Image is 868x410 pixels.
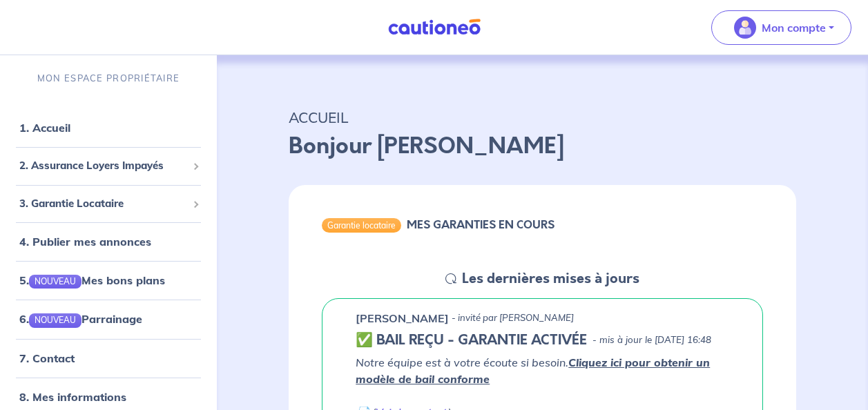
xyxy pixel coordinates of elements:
p: - mis à jour le [DATE] 16:48 [592,333,711,347]
h5: Les dernières mises à jours [462,271,639,287]
h6: MES GARANTIES EN COURS [407,218,554,231]
img: illu_account_valid_menu.svg [734,17,756,39]
a: 8. Mes informations [19,390,126,404]
p: [PERSON_NAME] [356,310,449,326]
span: 2. Assurance Loyers Impayés [19,158,187,174]
div: 3. Garantie Locataire [6,191,211,217]
p: - invité par [PERSON_NAME] [452,311,574,325]
a: 4. Publier mes annonces [19,235,151,248]
div: 5.NOUVEAUMes bons plans [6,266,211,294]
em: Notre équipe est à votre écoute si besoin. [356,355,710,386]
p: Bonjour [PERSON_NAME] [289,130,796,163]
p: ACCUEIL [289,105,796,130]
div: 7. Contact [6,344,211,372]
p: MON ESPACE PROPRIÉTAIRE [37,72,180,85]
div: 6.NOUVEAUParrainage [6,305,211,333]
a: 6.NOUVEAUParrainage [19,312,142,326]
h5: ✅ BAIL REÇU - GARANTIE ACTIVÉE [356,332,587,349]
div: Garantie locataire [322,218,401,232]
span: 3. Garantie Locataire [19,196,187,212]
a: Cliquez ici pour obtenir un modèle de bail conforme [356,355,710,386]
div: 1. Accueil [6,114,211,141]
div: state: CONTRACT-VALIDATED, Context: IN-LANDLORD,IS-GL-CAUTION-IN-LANDLORD [356,332,729,349]
p: Mon compte [762,19,826,36]
img: Cautioneo [383,19,486,36]
div: 4. Publier mes annonces [6,228,211,255]
a: 5.NOUVEAUMes bons plans [19,273,165,287]
a: 7. Contact [19,351,75,365]
a: 1. Accueil [19,121,70,135]
button: illu_account_valid_menu.svgMon compte [711,10,851,45]
div: 2. Assurance Loyers Impayés [6,153,211,179]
